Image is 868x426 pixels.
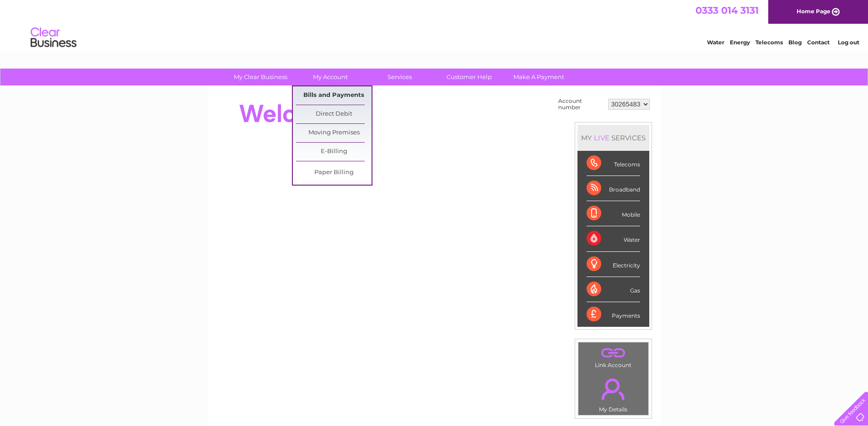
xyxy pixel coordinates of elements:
[730,39,750,46] a: Energy
[587,151,640,176] div: Telecoms
[431,69,507,85] a: Customer Help
[296,86,372,105] a: Bills and Payments
[578,371,649,415] td: My Details
[581,373,646,405] a: .
[296,124,372,142] a: Moving Premises
[556,96,606,113] td: Account number
[707,39,724,46] a: Water
[578,342,649,371] td: Link Account
[587,277,640,302] div: Gas
[296,164,372,182] a: Paper Billing
[296,105,372,123] a: Direct Debit
[807,39,830,46] a: Contact
[362,69,437,85] a: Services
[587,176,640,201] div: Broadband
[577,125,649,151] div: MY SERVICES
[695,5,759,16] a: 0333 014 3131
[755,39,783,46] a: Telecoms
[296,143,372,161] a: E-Billing
[592,133,611,142] div: LIVE
[788,39,802,46] a: Blog
[501,69,577,85] a: Make A Payment
[587,302,640,327] div: Payments
[587,226,640,251] div: Water
[838,39,859,46] a: Log out
[587,201,640,226] div: Mobile
[587,252,640,277] div: Electricity
[30,24,77,52] img: logo.png
[218,5,651,44] div: Clear Business is a trading name of Verastar Limited (registered in [GEOGRAPHIC_DATA] No. 3667643...
[581,345,646,361] a: .
[223,69,298,85] a: My Clear Business
[292,69,368,85] a: My Account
